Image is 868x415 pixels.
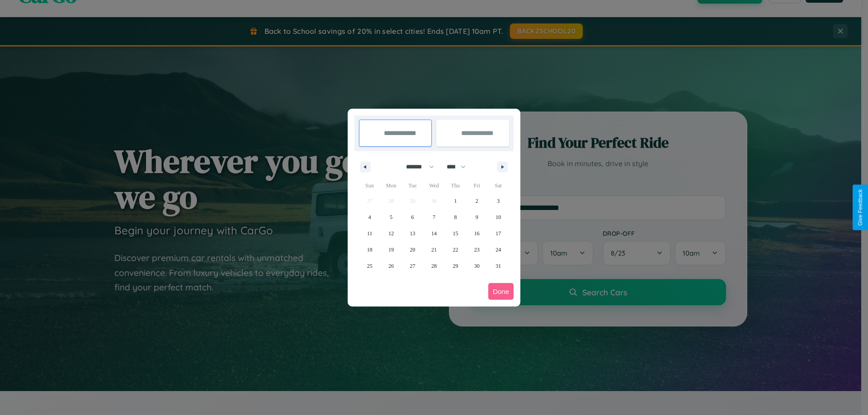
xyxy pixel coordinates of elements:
span: 26 [388,258,394,274]
span: 11 [367,225,373,242]
span: 16 [474,225,480,242]
div: Give Feedback [857,189,863,226]
button: 7 [423,209,444,225]
button: 1 [445,193,466,209]
button: 26 [380,258,401,274]
button: 14 [423,225,444,242]
button: 18 [359,242,380,258]
span: 1 [454,193,457,209]
button: 16 [466,225,487,242]
button: 29 [445,258,466,274]
span: Fri [466,178,487,193]
button: 23 [466,242,487,258]
button: 19 [380,242,401,258]
span: 17 [495,225,501,242]
span: 7 [433,209,435,225]
button: 25 [359,258,380,274]
span: Sat [488,178,509,193]
button: 2 [466,193,487,209]
button: 11 [359,225,380,242]
span: 13 [410,225,415,242]
span: 15 [453,225,458,242]
button: 20 [402,242,423,258]
button: Done [488,283,514,300]
span: 5 [390,209,392,225]
span: Mon [380,178,401,193]
button: 3 [488,193,509,209]
button: 27 [402,258,423,274]
button: 12 [380,225,401,242]
span: 29 [453,258,458,274]
button: 8 [445,209,466,225]
span: 3 [497,193,500,209]
span: 25 [367,258,373,274]
button: 13 [402,225,423,242]
button: 21 [423,242,444,258]
span: 27 [410,258,415,274]
span: Tue [402,178,423,193]
span: 14 [431,225,437,242]
span: Sun [359,178,380,193]
span: 21 [431,242,437,258]
span: Thu [445,178,466,193]
button: 4 [359,209,380,225]
span: 2 [476,193,478,209]
span: Wed [423,178,444,193]
span: 23 [474,242,480,258]
span: 6 [411,209,414,225]
span: 22 [453,242,458,258]
span: 24 [495,242,501,258]
button: 5 [380,209,401,225]
button: 15 [445,225,466,242]
button: 22 [445,242,466,258]
button: 31 [488,258,509,274]
span: 19 [388,242,394,258]
button: 28 [423,258,444,274]
span: 4 [368,209,371,225]
button: 9 [466,209,487,225]
span: 12 [388,225,394,242]
span: 28 [431,258,437,274]
button: 24 [488,242,509,258]
span: 8 [454,209,457,225]
span: 9 [476,209,478,225]
button: 6 [402,209,423,225]
button: 30 [466,258,487,274]
span: 10 [495,209,501,225]
button: 10 [488,209,509,225]
button: 17 [488,225,509,242]
span: 30 [474,258,480,274]
span: 31 [495,258,501,274]
span: 18 [367,242,373,258]
span: 20 [410,242,415,258]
